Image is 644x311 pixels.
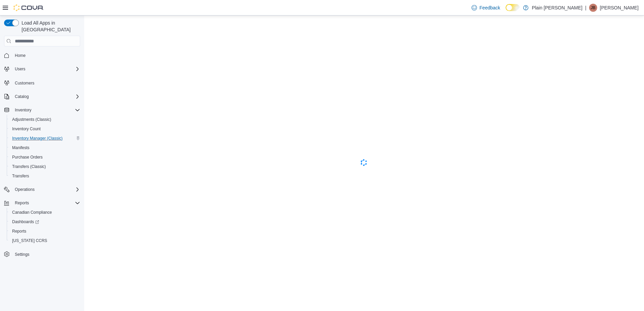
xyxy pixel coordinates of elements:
[12,145,29,150] span: Manifests
[19,20,80,33] span: Load All Apps in [GEOGRAPHIC_DATA]
[12,78,80,87] span: Customers
[9,208,80,216] span: Canadian Compliance
[9,144,32,152] a: Manifests
[9,153,80,161] span: Purchase Orders
[15,80,34,86] span: Customers
[9,115,80,124] span: Adjustments (Classic)
[9,125,80,133] span: Inventory Count
[1,92,83,101] button: Catalog
[469,1,503,14] a: Feedback
[12,65,28,73] button: Users
[591,4,595,12] span: JB
[7,162,83,171] button: Transfers (Classic)
[12,106,34,114] button: Inventory
[13,4,44,11] img: Cova
[506,4,520,11] input: Dark Mode
[1,78,83,88] button: Customers
[12,199,80,207] span: Reports
[12,51,28,60] a: Home
[12,164,46,169] span: Transfers (Classic)
[585,4,586,12] p: |
[12,117,51,122] span: Adjustments (Classic)
[12,136,63,141] span: Inventory Manager (Classic)
[12,173,29,179] span: Transfers
[7,115,83,124] button: Adjustments (Classic)
[7,217,83,227] a: Dashboards
[9,163,80,171] span: Transfers (Classic)
[12,93,31,101] button: Catalog
[9,208,55,216] a: Canadian Compliance
[4,48,80,277] nav: Complex example
[7,124,83,134] button: Inventory Count
[7,208,83,217] button: Canadian Compliance
[12,185,37,194] button: Operations
[9,227,29,235] a: Reports
[1,249,83,259] button: Settings
[15,66,25,72] span: Users
[12,154,43,160] span: Purchase Orders
[12,199,32,207] button: Reports
[12,79,37,87] a: Customers
[12,250,32,258] a: Settings
[600,4,639,12] p: [PERSON_NAME]
[9,115,54,124] a: Adjustments (Classic)
[12,185,80,194] span: Operations
[1,50,83,60] button: Home
[12,93,80,101] span: Catalog
[9,237,50,245] a: [US_STATE] CCRS
[15,252,29,257] span: Settings
[9,172,32,180] a: Transfers
[1,198,83,208] button: Reports
[1,185,83,194] button: Operations
[1,64,83,74] button: Users
[7,171,83,181] button: Transfers
[12,250,80,258] span: Settings
[9,227,80,235] span: Reports
[7,134,83,143] button: Inventory Manager (Classic)
[12,65,80,73] span: Users
[15,200,29,206] span: Reports
[7,143,83,152] button: Manifests
[9,163,49,171] a: Transfers (Classic)
[9,134,80,142] span: Inventory Manager (Classic)
[7,152,83,162] button: Purchase Orders
[12,219,39,224] span: Dashboards
[15,187,35,192] span: Operations
[12,106,80,114] span: Inventory
[12,51,80,60] span: Home
[12,229,26,234] span: Reports
[12,210,52,215] span: Canadian Compliance
[15,107,31,113] span: Inventory
[7,227,83,236] button: Reports
[9,172,80,180] span: Transfers
[506,11,506,11] span: Dark Mode
[480,4,500,11] span: Feedback
[15,94,29,99] span: Catalog
[12,238,47,243] span: [US_STATE] CCRS
[9,218,42,226] a: Dashboards
[12,126,41,132] span: Inventory Count
[589,4,597,12] div: Jen Boyd
[1,105,83,115] button: Inventory
[9,218,80,226] span: Dashboards
[7,236,83,245] button: [US_STATE] CCRS
[9,134,65,142] a: Inventory Manager (Classic)
[9,237,80,245] span: Washington CCRS
[9,153,45,161] a: Purchase Orders
[9,125,43,133] a: Inventory Count
[532,4,582,12] p: Plain [PERSON_NAME]
[15,53,26,58] span: Home
[9,144,80,152] span: Manifests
